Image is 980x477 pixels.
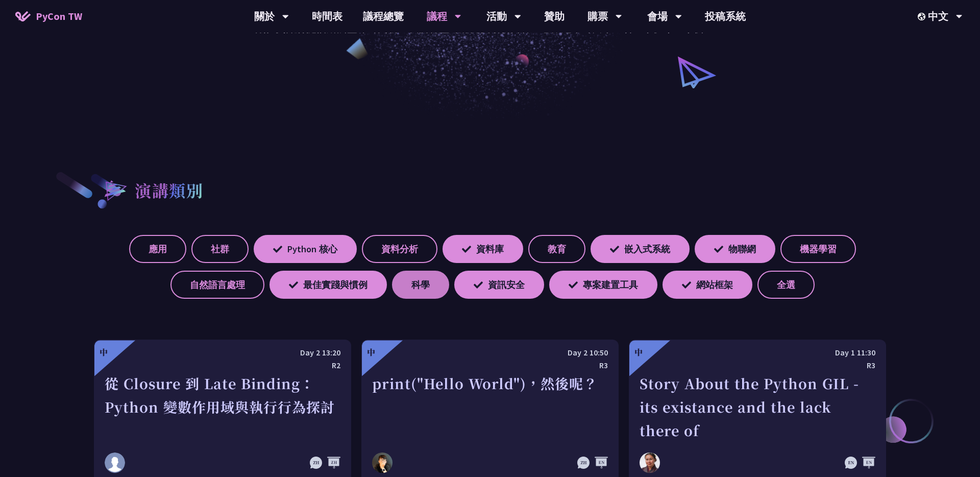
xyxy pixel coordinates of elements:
[94,171,135,209] img: heading-bullet
[372,346,608,359] div: Day 2 10:50
[170,271,264,299] label: 自然語言處理
[372,452,393,473] img: 高見龍
[105,346,340,359] div: Day 2 13:20
[549,271,657,299] label: 專案建置工具
[135,178,203,202] h2: 演講類別
[105,359,340,372] div: R2
[640,346,875,359] div: Day 1 11:30
[100,346,108,359] div: 中
[372,359,608,372] div: R3
[454,271,544,299] label: 資訊安全
[254,235,357,263] label: Python 核心
[918,13,928,20] img: Locale Icon
[392,271,449,299] label: 科學
[443,235,523,263] label: 資料庫
[372,372,608,442] div: print("Hello World")，然後呢？
[105,372,340,442] div: 從 Closure 到 Late Binding：Python 變數作用域與執行行為探討
[528,235,585,263] label: 教育
[640,372,875,442] div: Story About the Python GIL - its existance and the lack there of
[634,346,643,359] div: 中
[780,235,856,263] label: 機器學習
[362,235,437,263] label: 資料分析
[640,452,660,473] img: Cheuk Ting Ho
[269,271,387,299] label: 最佳實踐與慣例
[5,4,92,29] a: PyCon TW
[191,235,249,263] label: 社群
[36,9,82,24] span: PyCon TW
[640,359,875,372] div: R3
[15,11,31,21] img: Home icon of PyCon TW 2025
[129,235,186,263] label: 應用
[757,271,815,299] label: 全選
[695,235,775,263] label: 物聯網
[105,452,125,473] img: 曾昱翔
[591,235,690,263] label: 嵌入式系統
[663,271,752,299] label: 網站框架
[367,346,375,359] div: 中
